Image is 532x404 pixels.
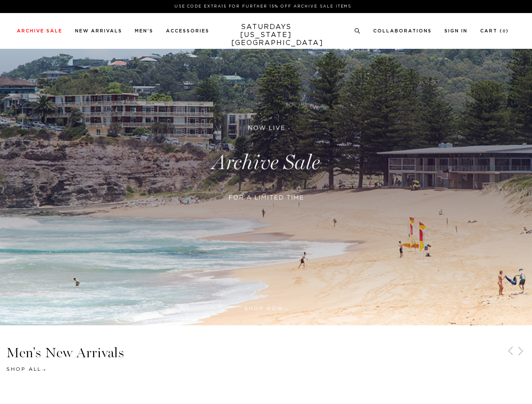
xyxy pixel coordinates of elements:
[166,29,209,33] a: Accessories
[503,29,506,33] small: 0
[373,29,432,33] a: Collaborations
[6,346,526,360] h3: Men's New Arrivals
[20,3,505,10] p: Use Code EXTRA15 for Further 15% Off Archive Sale Items
[75,29,122,33] a: New Arrivals
[6,367,45,372] a: Shop All
[231,23,301,47] a: SATURDAYS[US_STATE][GEOGRAPHIC_DATA]
[17,29,62,33] a: Archive Sale
[444,29,468,33] a: Sign In
[480,29,509,33] a: Cart (0)
[135,29,153,33] a: Men's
